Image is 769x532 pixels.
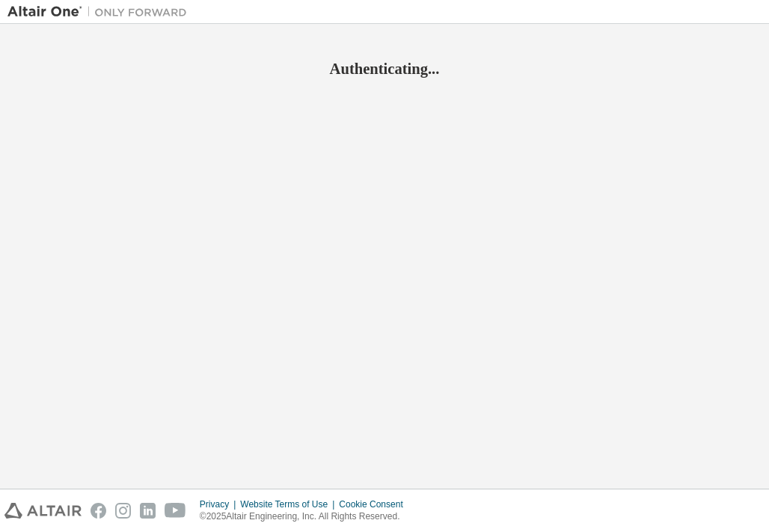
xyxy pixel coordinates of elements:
[115,503,131,519] img: instagram.svg
[339,498,411,510] div: Cookie Consent
[200,510,412,523] p: © 2025 Altair Engineering, Inc. All Rights Reserved.
[4,503,82,519] img: altair_logo.svg
[240,498,339,510] div: Website Terms of Use
[7,4,194,19] img: Altair One
[7,59,762,78] h2: Authenticating...
[91,503,106,519] img: facebook.svg
[200,498,240,510] div: Privacy
[165,503,186,519] img: youtube.svg
[140,503,156,519] img: linkedin.svg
